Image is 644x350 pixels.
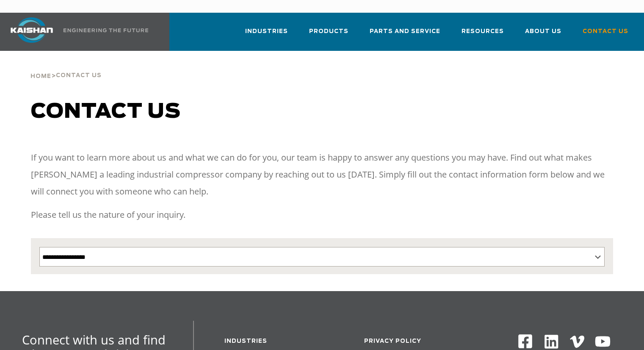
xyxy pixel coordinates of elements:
[31,149,613,200] p: If you want to learn more about us and what we can do for you, our team is happy to answer any qu...
[309,27,348,36] span: Products
[462,27,504,36] span: Resources
[309,20,348,49] a: Products
[462,20,504,49] a: Resources
[370,20,440,49] a: Parts and Service
[583,20,628,49] a: Contact Us
[245,20,288,49] a: Industries
[56,73,102,78] span: Contact Us
[570,336,584,348] img: Vimeo
[30,51,102,83] div: >
[245,27,288,36] span: Industries
[224,339,267,344] a: Industries
[64,28,148,32] img: Engineering the future
[364,339,421,344] a: Privacy Policy
[525,20,561,49] a: About Us
[30,74,51,79] span: Home
[525,27,561,36] span: About Us
[594,333,611,350] img: Youtube
[517,333,533,349] img: Facebook
[543,333,560,350] img: Linkedin
[30,72,51,80] a: Home
[370,27,440,36] span: Parts and Service
[31,206,613,223] p: Please tell us the nature of your inquiry.
[583,27,628,36] span: Contact Us
[31,102,181,122] span: Contact us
